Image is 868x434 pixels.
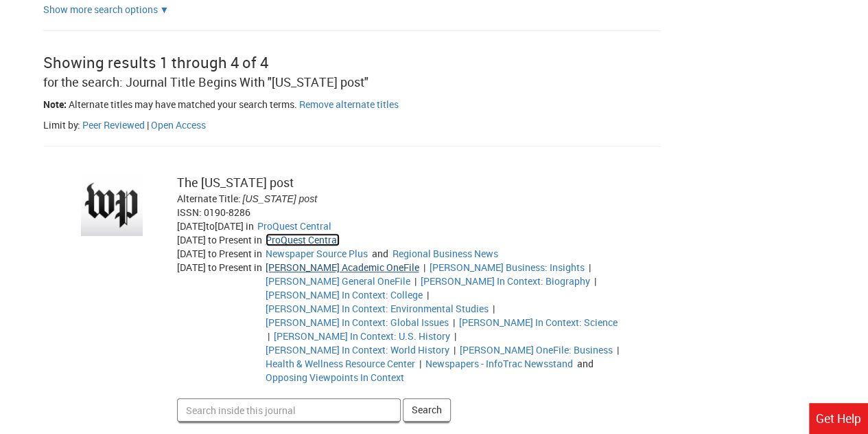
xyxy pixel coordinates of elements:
[266,261,419,274] a: Go to Gale Academic OneFile
[208,247,252,260] span: to Present
[254,261,262,274] span: in
[43,3,158,16] a: Show more search options
[403,398,451,422] button: Search
[208,233,252,246] span: to Present
[177,247,266,261] div: [DATE]
[575,357,596,370] span: and
[160,3,169,16] a: Show more search options
[266,274,410,287] a: Go to Gale General OneFile
[257,219,331,232] a: Go to ProQuest Central
[243,193,317,204] span: [US_STATE] post
[460,343,613,356] a: Go to Gale OneFile: Business
[425,357,573,370] a: Go to Newspapers - InfoTrac Newsstand
[266,247,368,260] a: Go to Newspaper Source Plus
[459,316,618,329] a: Go to Gale In Context: Science
[421,274,590,287] a: Go to Gale In Context: Biography
[421,261,427,274] span: |
[177,192,241,205] span: Alternate Title:
[177,206,625,219] div: ISSN: 0190-8286
[412,274,419,287] span: |
[274,329,450,343] a: Go to Gale In Context: U.S. History
[615,343,621,356] span: |
[299,98,399,111] a: Remove alternate titles
[208,261,252,274] span: to Present
[809,403,868,434] a: Get Help
[592,274,598,287] span: |
[417,357,423,370] span: |
[266,329,272,343] span: |
[425,288,431,301] span: |
[266,343,449,356] a: Go to Gale In Context: World History
[147,118,149,131] span: |
[177,174,625,192] div: The [US_STATE] post
[82,118,145,131] a: Filter by peer reviewed
[392,247,498,260] a: Go to Regional Business News
[177,233,266,247] div: [DATE]
[246,219,254,232] span: in
[266,233,340,246] a: Go to ProQuest Central
[81,174,143,236] img: cover image for: The Washington post
[254,233,262,246] span: in
[266,288,423,301] a: Go to Gale In Context: College
[451,343,458,356] span: |
[430,261,585,274] a: Go to Gale Business: Insights
[43,118,80,131] span: Limit by:
[177,261,266,384] div: [DATE]
[151,118,206,131] a: Filter by peer open access
[266,357,415,370] a: Go to Health & Wellness Resource Center
[266,316,449,329] a: Go to Gale In Context: Global Issues
[177,398,401,422] input: Search inside this journal
[266,302,489,315] a: Go to Gale In Context: Environmental Studies
[266,371,404,384] a: Go to Opposing Viewpoints In Context
[69,98,297,111] span: Alternate titles may have matched your search terms.
[451,316,457,329] span: |
[491,302,497,315] span: |
[43,52,268,72] span: Showing results 1 through 4 of 4
[587,261,593,274] span: |
[452,329,458,343] span: |
[370,247,390,260] span: and
[43,74,368,90] span: for the search: Journal Title Begins With "[US_STATE] post"
[177,219,257,233] div: [DATE] [DATE]
[43,98,67,111] span: Note:
[254,247,262,260] span: in
[206,219,215,232] span: to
